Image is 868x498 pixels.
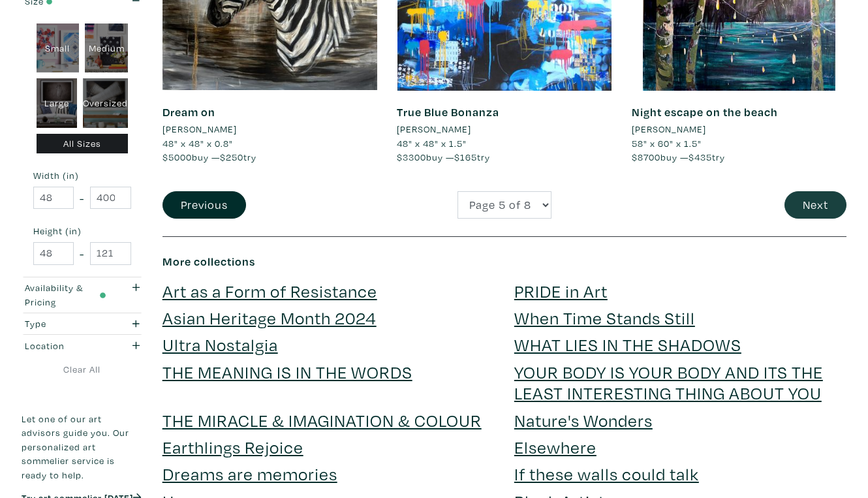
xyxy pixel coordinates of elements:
[163,306,377,329] a: Asian Heritage Month 2024
[163,122,237,136] li: [PERSON_NAME]
[163,279,377,302] a: Art as a Form of Resistance
[514,333,741,356] a: WHAT LIES IN THE SHADOWS
[163,360,412,383] a: THE MEANING IS IN THE WORDS
[632,122,846,136] a: [PERSON_NAME]
[397,122,471,136] li: [PERSON_NAME]
[397,137,467,149] span: 48" x 48" x 1.5"
[397,151,426,163] span: $3300
[163,409,482,431] a: THE MIRACLE & IMAGINATION & COLOUR
[163,435,303,458] a: Earthlings Rejoice
[514,360,823,404] a: YOUR BODY IS YOUR BODY AND ITS THE LEAST INTERESTING THING ABOUT YOU
[514,279,608,302] a: PRIDE in Art
[22,411,143,482] p: Let one of our art advisors guide you. Our personalized art sommelier service is ready to help.
[163,151,256,163] span: buy — try
[85,23,128,73] div: Medium
[22,362,143,377] a: Clear All
[22,335,143,356] button: Location
[220,151,243,163] span: $250
[163,122,377,136] a: [PERSON_NAME]
[163,191,246,219] button: Previous
[163,462,337,485] a: Dreams are memories
[514,462,699,485] a: If these walls could talk
[632,151,660,163] span: $8700
[632,122,706,136] li: [PERSON_NAME]
[37,134,129,154] div: All Sizes
[33,171,131,180] small: Width (in)
[25,281,106,309] div: Availability & Pricing
[37,78,78,128] div: Large
[163,333,278,356] a: Ultra Nostalgia
[397,122,612,136] a: [PERSON_NAME]
[454,151,477,163] span: $165
[163,151,192,163] span: $5000
[514,409,653,431] a: Nature's Wonders
[632,151,725,163] span: buy — try
[397,151,490,163] span: buy — try
[25,317,106,331] div: Type
[22,313,143,335] button: Type
[784,191,846,219] button: Next
[514,435,597,458] a: Elsewhere
[80,189,84,207] span: -
[83,78,128,128] div: Oversized
[514,306,695,329] a: When Time Stands Still
[22,277,143,312] button: Availability & Pricing
[632,104,778,119] a: Night escape on the beach
[33,226,131,236] small: Height (in)
[163,255,846,269] h6: More collections
[37,23,80,73] div: Small
[25,339,106,353] div: Location
[163,137,233,149] span: 48" x 48" x 0.8"
[689,151,712,163] span: $435
[80,245,84,262] span: -
[163,104,215,119] a: Dream on
[632,137,702,149] span: 58" x 60" x 1.5"
[397,104,499,119] a: True Blue Bonanza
